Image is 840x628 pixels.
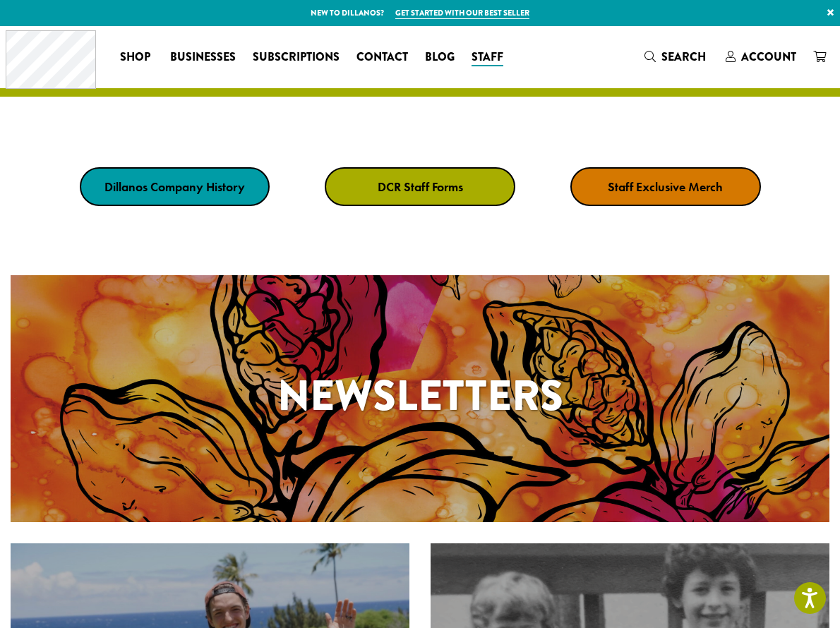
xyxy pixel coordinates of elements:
[170,49,236,66] span: Businesses
[472,49,503,66] span: Staff
[636,45,717,68] a: Search
[325,167,515,206] a: DCR Staff Forms
[608,179,723,195] strong: Staff Exclusive Merch
[356,49,408,66] span: Contact
[112,46,162,68] a: Shop
[11,275,829,522] a: Newsletters
[463,46,515,68] a: Staff
[80,167,270,206] a: Dillanos Company History
[741,49,796,65] span: Account
[253,49,340,66] span: Subscriptions
[395,7,529,19] a: Get started with our best seller
[661,49,706,65] span: Search
[120,49,150,66] span: Shop
[104,179,245,195] strong: Dillanos Company History
[11,364,829,428] h1: Newsletters
[570,167,761,206] a: Staff Exclusive Merch
[425,49,455,66] span: Blog
[378,179,463,195] strong: DCR Staff Forms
